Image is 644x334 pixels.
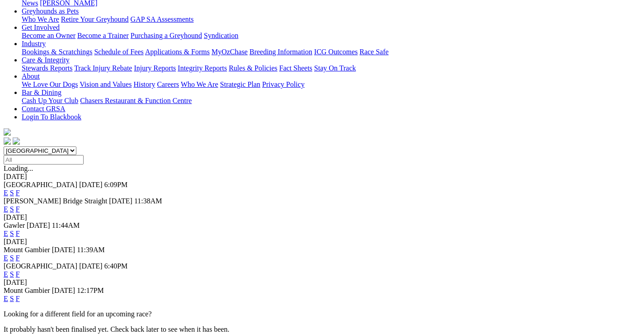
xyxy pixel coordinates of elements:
[4,165,33,172] span: Loading...
[77,32,129,39] a: Become a Trainer
[4,137,11,145] img: facebook.svg
[4,287,50,294] span: Mount Gambier
[314,48,357,56] a: ICG Outcomes
[77,287,104,294] span: 12:17PM
[4,213,640,221] div: [DATE]
[22,97,78,104] a: Cash Up Your Club
[22,15,640,24] div: Greyhounds as Pets
[4,189,8,197] a: E
[22,97,640,105] div: Bar & Dining
[4,197,107,205] span: [PERSON_NAME] Bridge Straight
[279,64,312,72] a: Fact Sheets
[4,325,230,333] partial: It probably hasn't been finalised yet. Check back later to see when it has been.
[22,89,61,96] a: Bar & Dining
[22,64,640,72] div: Care & Integrity
[22,15,59,23] a: Who We Are
[4,128,11,136] img: logo-grsa-white.png
[4,230,8,237] a: E
[109,197,132,205] span: [DATE]
[16,230,20,237] a: F
[27,221,50,229] span: [DATE]
[4,295,8,302] a: E
[61,15,129,23] a: Retire Your Greyhound
[52,287,75,294] span: [DATE]
[359,48,388,56] a: Race Safe
[104,181,128,188] span: 6:09PM
[220,80,260,88] a: Strategic Plan
[104,262,128,270] span: 6:40PM
[10,189,14,197] a: S
[22,40,46,47] a: Industry
[134,197,162,205] span: 11:38AM
[4,310,640,318] p: Looking for a different field for an upcoming race?
[22,113,81,121] a: Login To Blackbook
[4,155,84,165] input: Select date
[133,80,155,88] a: History
[79,262,103,270] span: [DATE]
[22,48,92,56] a: Bookings & Scratchings
[77,246,105,254] span: 11:39AM
[4,173,640,181] div: [DATE]
[4,270,8,278] a: E
[10,230,14,237] a: S
[16,270,20,278] a: F
[10,205,14,213] a: S
[16,205,20,213] a: F
[10,270,14,278] a: S
[22,105,65,113] a: Contact GRSA
[229,64,277,72] a: Rules & Policies
[16,295,20,302] a: F
[16,189,20,197] a: F
[212,48,248,56] a: MyOzChase
[13,137,20,145] img: twitter.svg
[79,181,103,188] span: [DATE]
[52,221,80,229] span: 11:44AM
[157,80,179,88] a: Careers
[4,221,25,229] span: Gawler
[178,64,227,72] a: Integrity Reports
[4,278,640,287] div: [DATE]
[145,48,210,56] a: Applications & Forms
[16,254,20,262] a: F
[22,7,79,15] a: Greyhounds as Pets
[204,32,238,39] a: Syndication
[131,15,194,23] a: GAP SA Assessments
[4,262,77,270] span: [GEOGRAPHIC_DATA]
[94,48,143,56] a: Schedule of Fees
[262,80,305,88] a: Privacy Policy
[22,80,78,88] a: We Love Our Dogs
[4,205,8,213] a: E
[22,72,40,80] a: About
[74,64,132,72] a: Track Injury Rebate
[4,246,50,254] span: Mount Gambier
[80,80,132,88] a: Vision and Values
[22,32,640,40] div: Get Involved
[22,56,70,64] a: Care & Integrity
[22,48,640,56] div: Industry
[314,64,356,72] a: Stay On Track
[4,254,8,262] a: E
[181,80,218,88] a: Who We Are
[22,24,60,31] a: Get Involved
[4,181,77,188] span: [GEOGRAPHIC_DATA]
[131,32,202,39] a: Purchasing a Greyhound
[80,97,192,104] a: Chasers Restaurant & Function Centre
[52,246,75,254] span: [DATE]
[22,32,75,39] a: Become an Owner
[22,80,640,89] div: About
[4,238,640,246] div: [DATE]
[134,64,176,72] a: Injury Reports
[10,254,14,262] a: S
[249,48,312,56] a: Breeding Information
[10,295,14,302] a: S
[22,64,72,72] a: Stewards Reports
